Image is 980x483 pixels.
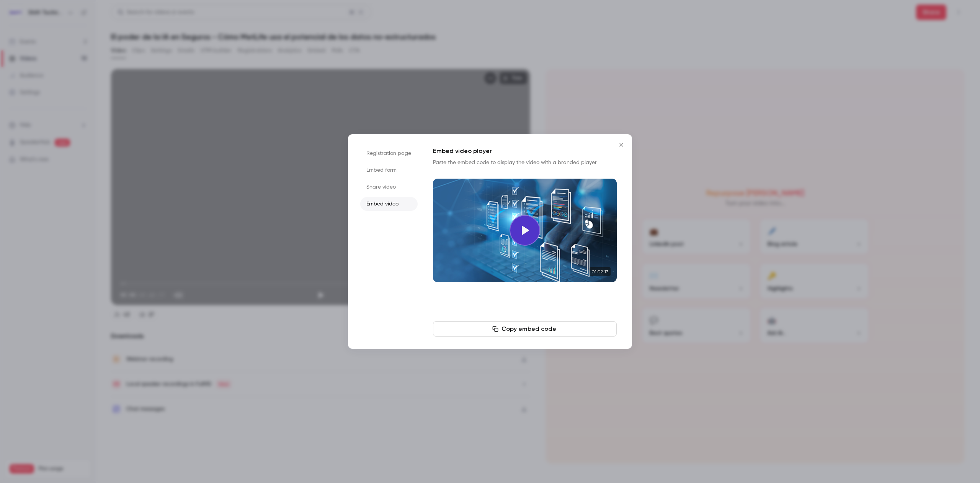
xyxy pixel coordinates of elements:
[433,159,617,166] p: Paste the embed code to display the video with a branded player
[360,197,418,211] li: Embed video
[433,321,617,337] button: Copy embed code
[433,179,617,282] section: Cover
[433,146,617,156] h1: Embed video player
[590,267,611,276] time: 01:02:17
[510,215,540,246] button: Play video
[360,146,418,160] li: Registration page
[360,180,418,194] li: Share video
[614,137,629,153] button: Close
[360,163,418,177] li: Embed form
